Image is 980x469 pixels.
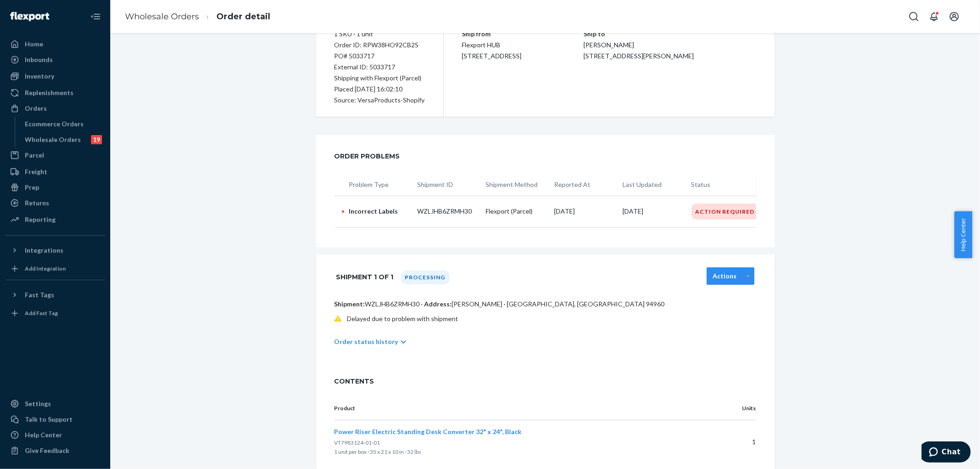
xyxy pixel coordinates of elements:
[6,288,105,302] button: Fast Tags
[905,7,923,26] button: Open Search Box
[25,415,73,424] div: Talk to Support
[6,101,105,116] a: Orders
[6,212,105,227] a: Reporting
[25,430,62,440] div: Help Center
[6,396,105,411] a: Settings
[25,104,47,113] div: Orders
[555,207,616,216] p: [DATE]
[691,180,749,189] p: Status
[691,203,759,220] div: Action Required
[25,167,47,176] div: Freight
[25,309,58,317] div: Add Fast Tag
[25,290,54,299] div: Fast Tags
[6,428,105,442] a: Help Center
[25,215,56,224] div: Reporting
[334,427,522,436] button: Power Riser Electric Standing Desk Converter 32" x 24", Black
[584,28,756,40] p: Ship to
[91,135,102,144] div: 19
[334,40,425,51] div: Order ID: RPW38HO92CB2S
[6,196,105,210] a: Returns
[418,180,479,189] p: Shipment ID
[25,265,66,272] div: Add Integration
[555,180,616,189] p: Reported At
[6,69,105,84] a: Inventory
[401,271,450,284] div: Processing
[718,404,756,412] p: Units
[334,73,425,84] p: Shipping with Flexport (Parcel)
[125,11,199,22] a: Wholesale Orders
[6,306,105,321] a: Add Fast Tag
[25,72,54,81] div: Inventory
[945,7,963,26] button: Open account menu
[25,399,51,408] div: Settings
[25,55,53,64] div: Inbounds
[118,3,278,30] ol: breadcrumbs
[25,40,43,49] div: Home
[25,198,49,208] div: Returns
[954,211,972,258] button: Help Center
[6,412,105,427] button: Talk to Support
[349,180,410,189] p: Problem Type
[584,41,694,60] span: [PERSON_NAME] [STREET_ADDRESS][PERSON_NAME]
[6,261,105,276] a: Add Integration
[462,28,584,40] p: Ship from
[25,135,81,144] div: Wholesale Orders
[334,447,703,457] p: 1 unit per box · 35 x 21 x 10 in · 32 lbs
[718,437,756,446] p: 1
[6,243,105,258] button: Integrations
[25,446,69,455] div: Give Feedback
[462,41,522,60] span: Flexport HUB [STREET_ADDRESS]
[334,84,425,95] div: Placed [DATE] 16:02:10
[334,428,522,435] span: Power Riser Electric Standing Desk Converter 32" x 24", Black
[418,207,479,216] p: WZLJHB6ZRMH30
[25,246,63,255] div: Integrations
[25,119,84,129] div: Ecommerce Orders
[334,28,425,40] div: 1 SKU · 1 unit
[334,404,703,412] p: Product
[486,207,547,216] p: Flexport (Parcel)
[623,180,684,189] p: Last Updated
[334,299,756,309] p: WZLJHB6ZRMH30 · [PERSON_NAME] · [GEOGRAPHIC_DATA], [GEOGRAPHIC_DATA] 94960
[486,180,547,189] p: Shipment Method
[6,37,105,51] a: Home
[334,95,425,106] div: Source: VersaProducts-Shopify
[334,439,380,446] span: VT7983124-01-01
[334,377,756,386] span: CONTENTS
[334,300,365,308] span: Shipment:
[334,62,425,73] div: External ID: 5033717
[25,151,44,160] div: Parcel
[334,337,398,346] p: Order status history
[216,11,270,22] a: Order detail
[10,12,49,21] img: Flexport logo
[25,88,74,97] div: Replenishments
[922,441,971,464] iframe: Opens a widget where you can chat to one of our agents
[334,51,425,62] div: PO# 5033717
[6,148,105,163] a: Parcel
[21,117,105,131] a: Ecommerce Orders
[6,443,105,458] button: Give Feedback
[336,267,394,287] h1: Shipment 1 of 1
[6,164,105,179] a: Freight
[6,85,105,100] a: Replenishments
[347,314,458,323] p: Delayed due to problem with shipment
[6,180,105,195] a: Prep
[925,7,943,26] button: Open notifications
[86,7,105,26] button: Close Navigation
[6,52,105,67] a: Inbounds
[713,271,736,281] label: Actions
[349,207,410,216] p: Incorrect Labels
[25,183,39,192] div: Prep
[334,146,756,163] div: Order Problems
[21,132,105,147] a: Wholesale Orders19
[425,300,452,308] span: Address:
[623,207,684,216] p: [DATE]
